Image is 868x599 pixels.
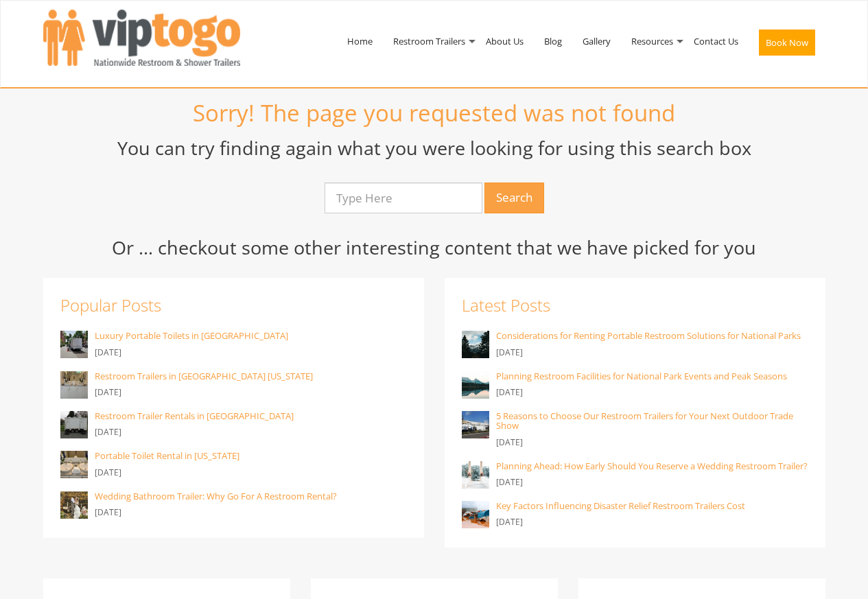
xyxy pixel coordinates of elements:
[496,329,801,342] a: Considerations for Renting Portable Restroom Solutions for National Parks
[496,344,808,361] p: [DATE]
[60,371,88,399] img: Comfortable-and-Luxurious-restroom-trailers-Austin-TX-150x150.jpg
[95,424,407,441] p: [DATE]
[462,296,808,314] h3: Latest Posts
[60,411,88,438] img: Restroom-Trailer-Rentals-Boston-Can-Be-Placed-Anywhere-150x150.jpg
[325,183,482,213] input: Type Here
[621,5,683,77] a: Resources
[496,514,808,530] p: [DATE]
[462,461,489,489] img: Planning Ahead: How Early Should You Reserve a Wedding Restroom Trailer? - VIPTOGO
[337,5,383,77] a: Home
[496,434,808,451] p: [DATE]
[60,451,88,478] img: Affordable-and-Luxurious-portable-toilet-rental-in-Maine-150x150.jpg
[95,370,313,382] a: Restroom Trailers in [GEOGRAPHIC_DATA] [US_STATE]
[95,384,407,401] p: [DATE]
[496,410,793,432] a: 5 Reasons to Choose Our Restroom Trailers for Your Next Outdoor Trade Show
[95,344,407,361] p: [DATE]
[95,449,239,462] a: Portable Toilet Rental in [US_STATE]
[95,490,337,502] a: Wedding Bathroom Trailer: Why Go For A Restroom Rental?
[43,10,240,66] img: VIPTOGO
[572,5,621,77] a: Gallery
[749,5,825,85] a: Book Now
[60,491,88,519] img: Bride-and-groom-at-wedding-150x150.png
[683,5,749,77] a: Contact Us
[95,410,294,422] a: Restroom Trailer Rentals in [GEOGRAPHIC_DATA]
[95,504,407,521] p: [DATE]
[484,183,544,213] button: Search
[60,296,407,314] h3: Popular Posts
[43,237,825,258] h2: Or ... checkout some other interesting content that we have picked for you
[496,384,808,401] p: [DATE]
[496,460,808,472] a: Planning Ahead: How Early Should You Reserve a Wedding Restroom Trailer?
[476,5,534,77] a: About Us
[462,371,489,399] img: Planning Restroom Facilities for National Park Events and Peak Seasons - VIPTOGO
[534,5,572,77] a: Blog
[759,30,815,56] button: Book Now
[43,138,825,158] h2: You can try finding again what you were looking for using this search box
[383,5,476,77] a: Restroom Trailers
[95,465,407,481] p: [DATE]
[43,101,825,126] h1: Sorry! The page you requested was not found
[462,501,489,528] img: Key Factors Influencing Disaster Relief Restroom Trailers Cost - VIPTOGO
[462,331,489,358] img: Considerations for Renting Portable Restroom Solutions for National Parks - VIPTOGO
[60,331,88,358] img: Luxury-portable-toilets-in-NYC-150x150.jpg
[496,500,745,512] a: Key Factors Influencing Disaster Relief Restroom Trailers Cost
[95,329,288,342] a: Luxury Portable Toilets in [GEOGRAPHIC_DATA]
[462,411,489,438] img: 5 Reasons to Choose Our Restroom Trailers for Your Next Outdoor Trade Show - VIPTOGO
[496,370,787,382] a: Planning Restroom Facilities for National Park Events and Peak Seasons
[496,474,808,491] p: [DATE]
